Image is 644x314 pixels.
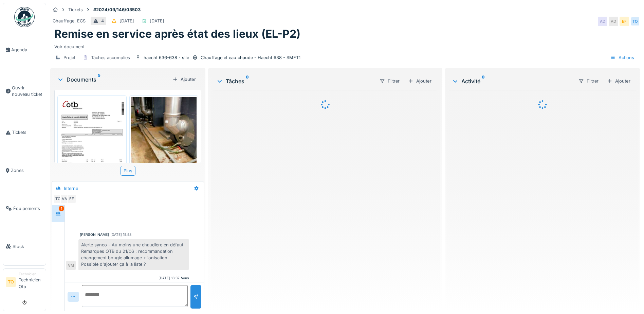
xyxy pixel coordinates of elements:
[405,76,434,86] div: Ajouter
[3,31,46,69] a: Agenda
[19,272,43,277] div: Technicien
[630,17,640,26] div: TO
[63,54,75,61] div: Projet
[452,77,573,85] div: Activité
[6,272,43,294] a: TO TechnicienTechnicien Otb
[201,54,300,61] div: Chauffage et eau chaude - Haecht 638 - SMET1
[67,194,76,204] div: EF
[54,28,300,40] h1: Remise en service après état des lieux (EL-P2)
[59,97,125,190] img: qeakmqbz8plg4jzdgokj2s6iwsmc
[19,272,43,293] li: Technicien Otb
[14,7,35,27] img: Badge_color-CXgf-gQk.svg
[609,17,618,26] div: AD
[6,277,16,287] li: TO
[3,152,46,190] a: Zones
[110,232,131,237] div: [DATE] 15:58
[3,114,46,152] a: Tickets
[98,75,100,84] sup: 5
[216,77,374,85] div: Tâches
[607,53,637,63] div: Actions
[159,276,180,281] div: [DATE] 16:37
[53,194,63,204] div: TO
[64,185,78,192] div: Interne
[11,167,43,174] span: Zones
[13,205,43,212] span: Équipements
[144,54,189,61] div: haecht 636-638 - site
[3,69,46,114] a: Ouvrir nouveau ticket
[54,41,636,50] div: Voir document
[53,18,86,24] div: Chauffage, ECS
[60,194,70,204] div: VM
[604,76,633,86] div: Ajouter
[121,166,135,176] div: Plus
[131,97,197,185] img: 8to44ielhos9q3pwsyiehjlxxy94
[12,85,43,98] span: Ouvrir nouveau ticket
[3,227,46,265] a: Stock
[80,232,109,237] div: [PERSON_NAME]
[181,276,189,281] div: Vous
[150,18,164,24] div: [DATE]
[68,6,83,13] div: Tickets
[101,18,104,24] div: 4
[3,189,46,227] a: Équipements
[482,77,485,85] sup: 0
[376,76,403,86] div: Filtrer
[575,76,602,86] div: Filtrer
[91,6,143,13] strong: #2024/09/146/03503
[170,75,199,84] div: Ajouter
[119,18,134,24] div: [DATE]
[66,261,76,270] div: VM
[13,243,43,250] span: Stock
[59,206,64,211] div: 1
[11,47,43,53] span: Agenda
[620,17,629,26] div: EF
[12,129,43,136] span: Tickets
[78,239,189,271] div: Alerte synco - Au moins une chaudière en défaut. Remarques OTB du 21/06 : recommandation changeme...
[91,54,130,61] div: Tâches accomplies
[246,77,249,85] sup: 0
[57,75,170,84] div: Documents
[598,17,607,26] div: AD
